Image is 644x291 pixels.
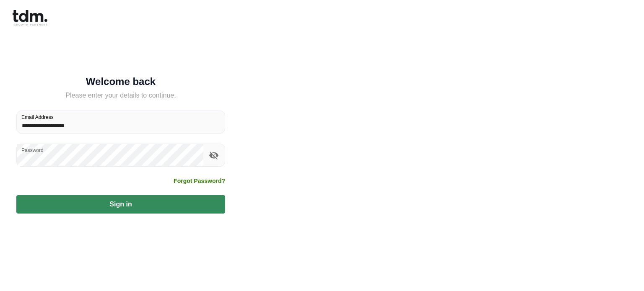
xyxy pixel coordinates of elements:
button: toggle password visibility [207,148,221,162]
button: Sign in [16,195,225,214]
h5: Please enter your details to continue. [16,90,225,100]
h5: Welcome back [16,77,225,86]
label: Email Address [21,113,54,121]
a: Forgot Password? [174,177,225,185]
label: Password [21,147,44,154]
